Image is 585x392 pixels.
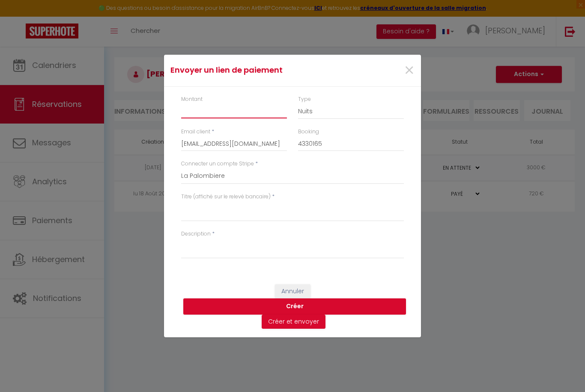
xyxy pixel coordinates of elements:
[181,160,254,168] label: Connecter un compte Stripe
[298,95,311,103] label: Type
[181,95,203,103] label: Montant
[275,284,310,299] button: Annuler
[298,128,319,136] label: Booking
[181,230,211,238] label: Description
[170,64,329,76] h4: Envoyer un lien de paiement
[262,315,325,329] button: Créer et envoyer
[404,58,415,83] span: ×
[7,3,33,29] button: Ouvrir le widget de chat LiveChat
[181,193,271,201] label: Titre (affiché sur le relevé bancaire)
[181,128,210,136] label: Email client
[404,62,415,80] button: Close
[183,298,406,315] button: Créer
